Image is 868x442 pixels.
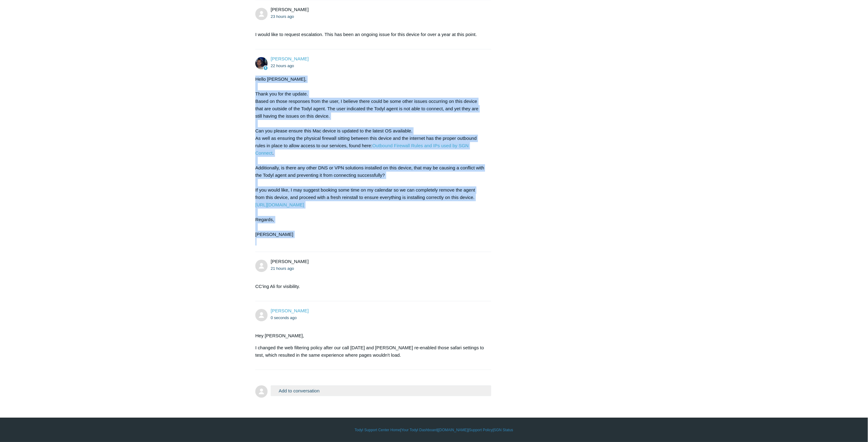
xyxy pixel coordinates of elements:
[255,31,485,38] p: I would like to request escalation. This has been an ongoing issue for this device for over a yea...
[438,427,468,433] a: [DOMAIN_NAME]
[255,143,469,156] a: Outbound Firewall Rules and IPs used by SGN Connect
[494,427,513,433] a: SGN Status
[271,14,294,19] time: 08/25/2025, 09:20
[255,332,485,339] p: Hey [PERSON_NAME],
[271,7,309,12] span: Victor Villanueva
[271,315,297,320] time: 08/26/2025, 08:28
[271,259,309,264] span: Victor Villanueva
[255,344,485,359] p: I changed the web filtering policy after our call [DATE] and [PERSON_NAME] re-enabled those safar...
[271,63,294,68] time: 08/25/2025, 09:40
[401,427,437,433] a: Your Todyl Dashboard
[271,56,309,61] span: Connor Davis
[255,427,613,433] div: | | | |
[271,385,491,396] button: Add to conversation
[255,75,485,245] div: Hello [PERSON_NAME], Thank you for the update. Based on those responses from the user, I believe ...
[271,266,294,271] time: 08/25/2025, 10:54
[271,308,309,313] a: [PERSON_NAME]
[255,283,485,290] p: CC'ing Ali for visibility.
[469,427,493,433] a: Support Policy
[271,308,309,313] span: Ali Zahir
[255,202,304,207] a: [URL][DOMAIN_NAME]
[271,56,309,61] a: [PERSON_NAME]
[355,427,400,433] a: Todyl Support Center Home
